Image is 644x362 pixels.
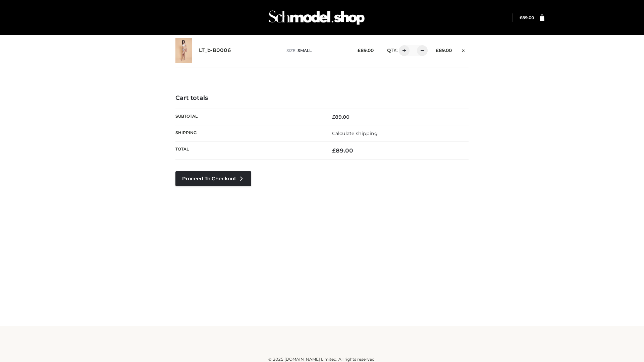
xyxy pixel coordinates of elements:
bdi: 89.00 [520,15,534,20]
a: LT_b-B0006 [199,47,231,54]
span: £ [520,15,522,20]
span: SMALL [298,48,312,53]
a: Proceed to Checkout [175,171,251,186]
span: £ [332,114,335,120]
span: £ [358,48,361,53]
img: Schmodel Admin 964 [266,4,367,31]
bdi: 89.00 [358,48,374,53]
bdi: 89.00 [332,147,353,154]
a: Calculate shipping [332,130,378,136]
img: LT_b-B0006 - SMALL [175,38,192,63]
bdi: 89.00 [332,114,350,120]
div: QTY: [380,45,425,56]
bdi: 89.00 [436,48,452,53]
a: Remove this item [459,45,469,54]
th: Subtotal [175,109,322,125]
th: Total [175,142,322,160]
p: size : [286,48,347,54]
span: £ [436,48,439,53]
h4: Cart totals [175,95,469,102]
span: £ [332,147,336,154]
th: Shipping [175,125,322,141]
a: £89.00 [520,15,534,20]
